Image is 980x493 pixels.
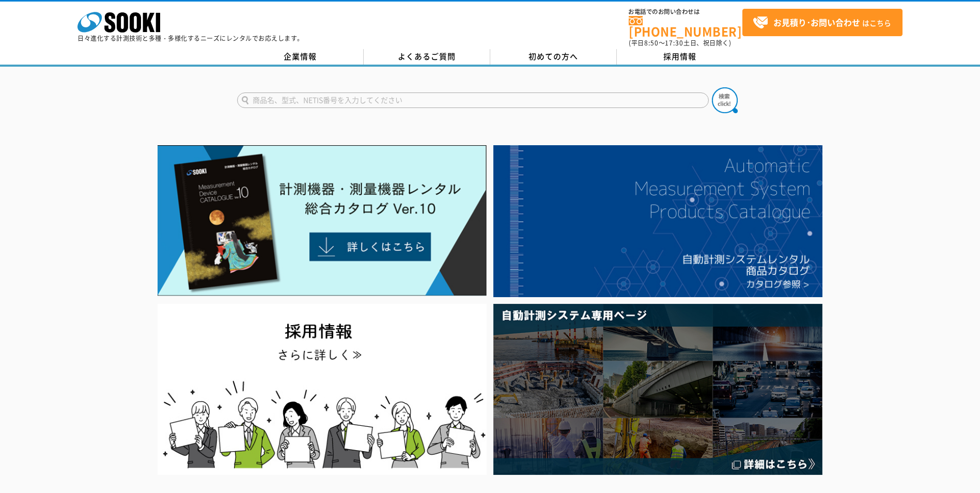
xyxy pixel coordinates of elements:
input: 商品名、型式、NETIS番号を入力してください [237,93,709,108]
img: 自動計測システム専用ページ [493,304,822,475]
p: 日々進化する計測技術と多種・多様化するニーズにレンタルでお応えします。 [77,35,304,41]
span: 初めての方へ [528,51,578,62]
a: よくあるご質問 [364,49,490,65]
img: SOOKI recruit [158,304,487,475]
span: (平日 ～ 土日、祝日除く) [629,38,731,48]
a: 初めての方へ [490,49,617,65]
a: 採用情報 [617,49,743,65]
span: はこちら [753,15,891,30]
span: 17:30 [665,38,683,48]
strong: お見積り･お問い合わせ [773,16,860,28]
a: お見積り･お問い合わせはこちら [742,9,903,36]
img: Catalog Ver10 [158,145,487,296]
img: btn_search.png [712,87,738,113]
img: 自動計測システムカタログ [493,145,822,297]
a: 企業情報 [237,49,364,65]
span: 8:50 [644,38,659,48]
a: [PHONE_NUMBER] [629,16,742,37]
span: お電話でのお問い合わせは [629,9,742,15]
